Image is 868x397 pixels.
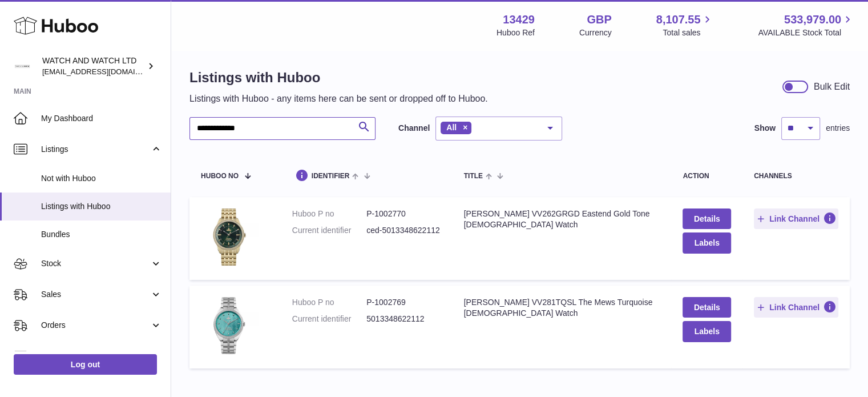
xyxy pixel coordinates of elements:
a: Details [683,297,730,318]
span: AVAILABLE Stock Total [758,27,854,38]
div: [PERSON_NAME] VV281TQSL The Mews Turquoise [DEMOGRAPHIC_DATA] Watch [464,297,660,319]
span: Listings with Huboo [41,201,162,212]
div: WATCH AND WATCH LTD [42,55,145,77]
img: internalAdmin-13429@internal.huboo.com [14,58,31,75]
button: Link Channel [754,297,838,318]
dt: Huboo P no [292,208,366,219]
span: Link Channel [769,214,819,224]
span: Not with Huboo [41,173,162,184]
span: Bundles [41,229,162,240]
button: Link Channel [754,208,838,229]
span: 533,979.00 [784,12,841,27]
span: [EMAIL_ADDRESS][DOMAIN_NAME] [42,67,168,76]
button: Labels [683,321,730,342]
dd: P-1002769 [366,297,441,308]
dt: Huboo P no [292,297,366,308]
img: Vivienne Westwood VV281TQSL The Mews Turquoise Ladies Watch [201,297,258,354]
strong: GBP [587,12,611,27]
dt: Current identifier [292,225,366,236]
strong: 13429 [503,12,535,27]
span: Stock [41,258,150,269]
div: action [683,173,730,180]
span: Sales [41,289,150,300]
a: 533,979.00 AVAILABLE Stock Total [758,12,854,38]
span: Link Channel [769,302,819,312]
span: identifier [312,173,350,180]
label: Show [754,123,776,134]
span: Huboo no [201,173,239,180]
dd: ced-5013348622112 [366,225,441,236]
span: Orders [41,320,150,331]
span: 8,107.55 [656,12,701,27]
span: entries [826,123,850,134]
a: 8,107.55 Total sales [656,12,714,38]
label: Channel [398,123,430,134]
span: Usage [41,351,162,362]
span: Total sales [663,27,713,38]
img: Vivienne Westwood VV262GRGD Eastend Gold Tone Ladies Watch [201,208,258,266]
span: Listings [41,144,150,155]
span: My Dashboard [41,113,162,124]
dd: 5013348622112 [366,314,441,324]
dt: Current identifier [292,314,366,324]
div: Bulk Edit [814,81,850,93]
div: Currency [579,27,612,38]
h1: Listings with Huboo [189,69,488,87]
div: [PERSON_NAME] VV262GRGD Eastend Gold Tone [DEMOGRAPHIC_DATA] Watch [464,208,660,230]
button: Labels [683,232,730,253]
div: Huboo Ref [496,27,535,38]
div: channels [754,173,838,180]
dd: P-1002770 [366,208,441,219]
p: Listings with Huboo - any items here can be sent or dropped off to Huboo. [189,93,488,105]
a: Log out [14,354,157,375]
span: All [446,123,457,132]
a: Details [683,208,730,229]
span: title [464,173,483,180]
